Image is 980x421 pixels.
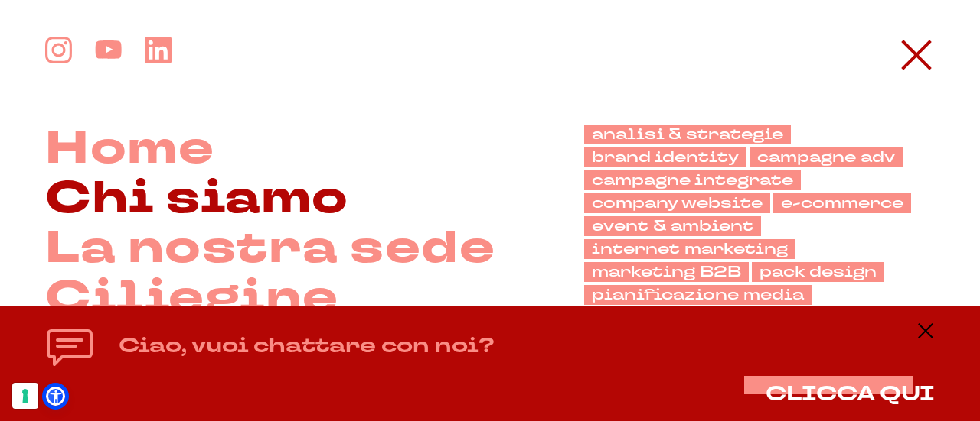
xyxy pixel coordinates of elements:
a: Home [45,125,214,174]
a: analisi & strategie [584,125,791,144]
a: Ciliegine [45,274,338,323]
a: campagne integrate [584,170,801,190]
a: campagne adv [750,147,903,167]
a: marketing B2B [584,262,749,282]
a: pack design [752,262,884,282]
a: Open Accessibility Menu [46,387,65,406]
a: e-commerce [773,193,911,213]
a: company website [584,193,770,213]
a: La nostra sede [45,224,495,274]
span: CLICCA QUI [766,380,935,408]
a: Chi siamo [45,174,348,224]
button: CLICCA QUI [766,383,935,406]
h4: Ciao, vuoi chattare con noi? [119,331,495,362]
button: Le tue preferenze relative al consenso per le tecnologie di tracciamento [12,383,38,409]
a: event & ambient [584,216,761,236]
a: pianificazione media [584,285,812,305]
a: brand identity [584,147,746,167]
a: internet marketing [584,239,795,259]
